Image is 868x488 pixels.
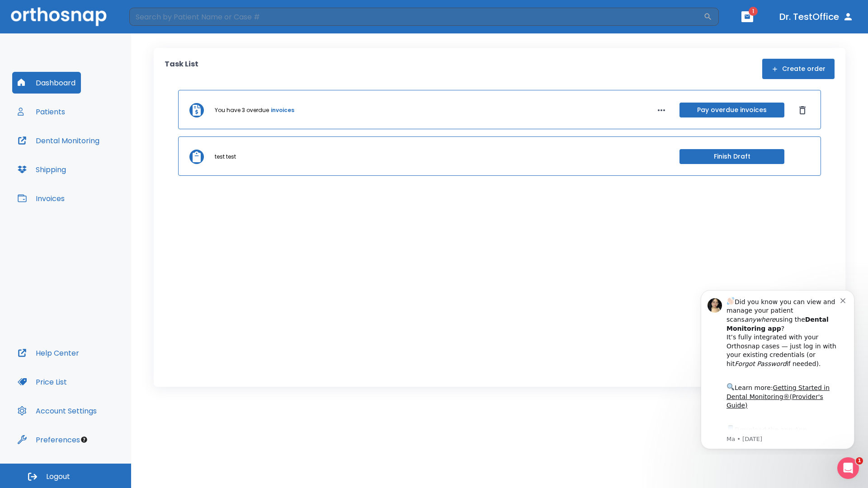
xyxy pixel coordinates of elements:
[12,159,71,180] button: Shipping
[776,9,857,25] button: Dr. TestOffice
[39,153,153,161] p: Message from Ma, sent 7w ago
[153,14,160,21] button: Dismiss notification
[856,457,863,465] span: 1
[687,282,868,455] iframe: Intercom notifications message
[215,153,236,161] p: test test
[12,101,71,122] button: Patients
[215,106,269,114] p: You have 3 overdue
[762,59,835,79] button: Create order
[795,103,810,117] button: Dismiss
[12,342,85,364] button: Help Center
[39,142,153,188] div: Download the app: | ​ Let us know if you need help getting started!
[12,400,102,422] button: Account Settings
[679,149,784,164] button: Finish Draft
[12,72,81,94] button: Dashboard
[12,130,105,151] button: Dental Monitoring
[12,371,72,393] button: Price List
[80,436,88,444] div: Tooltip anchor
[46,472,70,482] span: Logout
[679,103,784,117] button: Pay overdue invoices
[39,144,120,160] a: App Store
[271,106,294,114] a: invoices
[12,429,85,450] button: Preferences
[837,457,859,479] iframe: Intercom live chat
[129,8,703,26] input: Search by Patient Name or Case #
[12,188,70,209] button: Invoices
[11,7,107,26] img: Orthosnap
[749,7,758,16] span: 1
[165,59,198,79] p: Task List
